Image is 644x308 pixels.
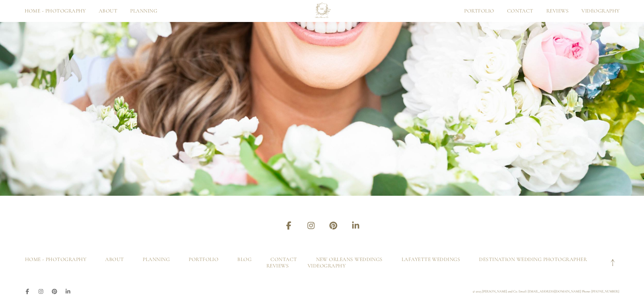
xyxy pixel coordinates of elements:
a: Videography [575,8,626,14]
a: Lafayette Weddings [402,256,460,263]
a: Home - Photography [25,256,86,263]
a: Contact [501,8,540,14]
a: About [92,8,124,14]
a: Reviews [540,8,575,14]
a: Planning [124,8,164,14]
img: AlesiaKim and Co. [313,2,331,20]
a: Videography [308,263,345,269]
a: New Orleans Weddings [316,256,383,263]
p: © 2025 [PERSON_NAME] and Co. Email: [EMAIL_ADDRESS][DOMAIN_NAME] Phone: [PHONE_NUMBER] [473,288,619,294]
a: Home - Photography [18,8,92,14]
a: Blog [237,256,252,263]
a: Portfolio [458,8,500,14]
a: About [105,256,124,263]
a: Contact [270,256,297,263]
a: Reviews [266,263,289,269]
a: Destination Wedding Photographer [479,256,587,263]
a: Portfolio [189,256,218,263]
a: Planning [143,256,170,263]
